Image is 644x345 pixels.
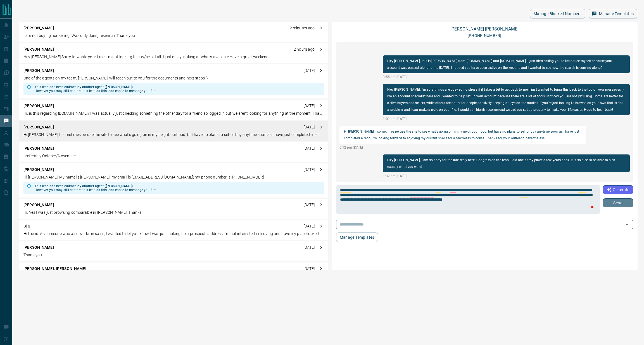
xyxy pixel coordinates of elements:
p: Thank you [23,252,324,258]
p: Hi. Yes I was just browsing comparable in [PERSON_NAME]. Thanks. [23,210,324,215]
div: This lead has been claimed by another agent ([PERSON_NAME]). However, you may still contact this ... [35,83,156,95]
p: [PERSON_NAME] [23,124,54,130]
p: 2 hours ago [294,46,315,52]
p: 2 minutes ago [290,25,315,31]
p: [DATE] [304,145,315,151]
p: Hey [PERSON_NAME], this is [PERSON_NAME] from [DOMAIN_NAME] and [DOMAIN_NAME]. I just tried calli... [387,58,625,71]
p: [DATE] [304,245,315,250]
p: One of the agents on my team, [PERSON_NAME], will reach out to you for the documents and next ste... [23,75,324,81]
p: [DATE] [304,68,315,74]
p: Hey [PERSON_NAME] Sorry to waste your time. I'm not looking to buy/sell at all. I just enjoy look... [23,54,324,60]
textarea: To enrich screen reader interactions, please activate Accessibility in Grammarly extension settings [340,188,596,212]
button: Generate [603,185,633,194]
p: Hey [PERSON_NAME], I'm sure things are busy so no stress if it takes a bit to get back to me. I j... [387,86,625,113]
p: Hi [PERSON_NAME]! My name is [PERSON_NAME]; my email is [EMAIL_ADDRESS][DOMAIN_NAME]; my phone nu... [23,174,324,180]
p: [PERSON_NAME] [23,202,54,208]
p: [PERSON_NAME] [23,245,54,250]
p: Hi friend. As someone who also works in sales, I wanted to let you know I was just looking up a p... [23,231,324,237]
p: [DATE] [304,202,315,208]
p: [PERSON_NAME]. [PERSON_NAME] [23,266,86,272]
p: [DATE] [304,223,315,229]
button: Manage Templates [589,9,637,18]
p: [PERSON_NAME] [23,25,54,31]
button: Open [623,221,631,229]
p: [PERSON_NAME] [23,103,54,109]
p: Hi, is this regarding [DOMAIN_NAME]? I was actually just checking something the other day for a f... [23,111,324,116]
p: Sj G [23,223,31,229]
button: Manage Templates [336,233,378,242]
button: Send [603,198,633,207]
p: Hi [PERSON_NAME], I sometimes peruse the site to see what's going on in my neighbourhood, but hav... [344,128,582,142]
p: Hi [PERSON_NAME], I sometimes peruse the site to see what's going on in my neighbourhood, but hav... [23,132,324,138]
p: I am not buying nor selling. Was only doing research. Thank you. [23,33,324,39]
p: [DATE] [304,103,315,109]
button: Manage Blocked Numbers [530,9,585,18]
p: [PHONE_NUMBER] [468,33,501,39]
a: [PERSON_NAME] [PERSON_NAME] [450,26,519,32]
p: Hey [PERSON_NAME], I am so sorry for the late reply here. Congrats on the reno! I did one at my p... [387,157,625,170]
p: [PERSON_NAME] [23,145,54,151]
p: preferably October/November [23,153,324,159]
p: [DATE] [304,167,315,173]
p: [PERSON_NAME] [23,46,54,52]
p: [DATE] [304,124,315,130]
p: [DATE] [304,266,315,272]
p: 3:55 pm [DATE] [383,74,629,79]
div: This lead has been claimed by another agent ([PERSON_NAME]). However, you may still contact this ... [35,182,156,194]
p: 1:37 pm [DATE] [383,173,629,179]
p: [PERSON_NAME] [23,68,54,74]
p: [PERSON_NAME] [23,167,54,173]
p: 6:12 pm [DATE] [339,145,586,150]
p: 1:01 pm [DATE] [383,116,629,121]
